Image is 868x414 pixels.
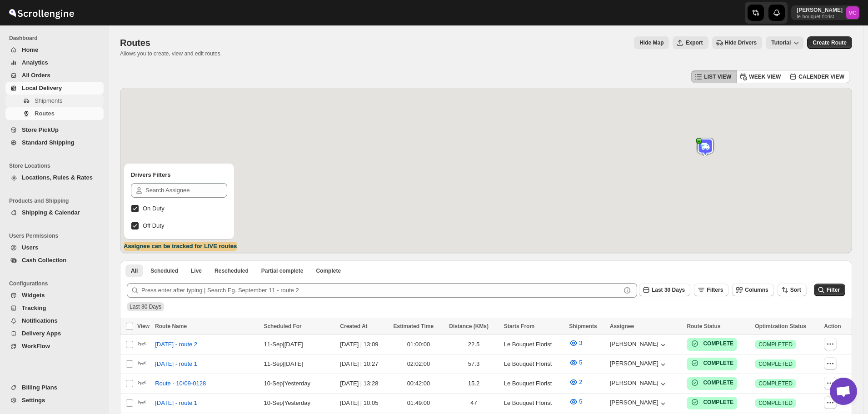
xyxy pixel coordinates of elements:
[22,292,45,299] span: Widgets
[703,340,733,347] b: COMPLETE
[35,110,55,117] span: Routes
[5,340,104,353] button: WorkFlow
[703,379,733,386] b: COMPLETE
[9,232,105,239] span: Users Permissions
[504,340,564,349] div: Le Bouquet Florist
[755,323,806,329] span: Optimization Status
[564,355,588,370] button: 5
[22,59,48,66] span: Analytics
[394,399,444,408] div: 01:49:00
[155,359,197,369] span: [DATE] - route 1
[150,267,178,274] span: Scheduled
[732,284,773,296] button: Columns
[610,323,634,329] span: Assignee
[340,399,388,408] div: [DATE] | 10:05
[634,36,669,49] button: Map action label
[137,323,150,329] span: View
[22,72,50,79] span: All Orders
[9,162,105,170] span: Store Locations
[690,359,733,368] button: COMPLETE
[143,205,165,212] span: On Duty
[125,264,143,277] button: All routes
[264,323,301,329] span: Scheduled For
[610,360,668,369] button: [PERSON_NAME]
[749,73,781,80] span: WEEK VIEW
[150,337,203,352] button: [DATE] - route 2
[5,327,104,340] button: Delivery Apps
[725,39,757,46] span: Hide Drivers
[610,399,668,408] button: [PERSON_NAME]
[264,360,303,367] span: 11-Sep | [DATE]
[579,398,582,405] span: 5
[316,267,341,274] span: Complete
[150,357,203,371] button: [DATE] - route 1
[130,304,161,310] span: Last 30 Days
[579,379,582,385] span: 2
[22,343,50,349] span: WorkFlow
[797,6,843,14] p: [PERSON_NAME]
[579,339,582,346] span: 3
[685,39,703,46] span: Export
[155,379,206,388] span: Route - 10/09-0128
[449,323,489,329] span: Distance (KMs)
[691,70,737,83] button: LIST VIEW
[564,394,588,409] button: 5
[191,267,202,274] span: Live
[145,183,227,198] input: Search Assignee
[155,323,187,329] span: Route Name
[798,73,844,80] span: CALENDER VIEW
[120,50,222,57] p: Allows you to create, view and edit routes.
[155,399,197,408] span: [DATE] - route 1
[797,14,843,19] p: le-bouquet-florist
[610,340,668,349] div: [PERSON_NAME]
[504,379,564,388] div: Le Bouquet Florist
[707,287,723,293] span: Filters
[22,139,75,146] span: Standard Shipping
[5,44,104,56] button: Home
[22,317,58,324] span: Notifications
[703,399,733,405] b: COMPLETE
[758,341,793,348] span: COMPLETED
[5,171,104,184] button: Locations, Rules & Rates
[791,5,860,20] button: User menu
[449,379,498,388] div: 15.2
[340,323,367,329] span: Created At
[131,267,138,274] span: All
[22,126,59,133] span: Store PickUp
[758,360,793,368] span: COMPLETED
[449,399,498,408] div: 47
[141,283,621,298] input: Press enter after typing | Search Eg. September 11 - route 2
[155,340,197,349] span: [DATE] - route 2
[814,284,845,296] button: Filter
[5,394,104,407] button: Settings
[22,209,80,216] span: Shipping & Calendar
[5,69,104,82] button: All Orders
[736,70,786,83] button: WEEK VIEW
[569,323,597,329] span: Shipments
[35,97,62,104] span: Shipments
[766,36,803,49] button: Tutorial
[150,376,211,391] button: Route - 10/09-0128
[639,284,690,296] button: Last 30 Days
[824,323,841,329] span: Action
[22,304,46,311] span: Tracking
[778,284,807,296] button: Sort
[564,336,588,350] button: 3
[264,380,310,387] span: 10-Sep | Yesterday
[690,339,733,348] button: COMPLETE
[394,340,444,349] div: 01:00:00
[846,6,859,19] span: Melody Gluth
[22,257,66,264] span: Cash Collection
[261,267,304,274] span: Partial complete
[652,287,685,293] span: Last 30 Days
[673,36,708,49] button: Export
[7,1,75,24] img: ScrollEngine
[5,95,104,107] button: Shipments
[704,73,731,80] span: LIST VIEW
[120,38,150,48] span: Routes
[5,254,104,267] button: Cash Collection
[610,379,668,389] button: [PERSON_NAME]
[848,10,857,15] text: MG
[712,36,763,49] button: Hide Drivers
